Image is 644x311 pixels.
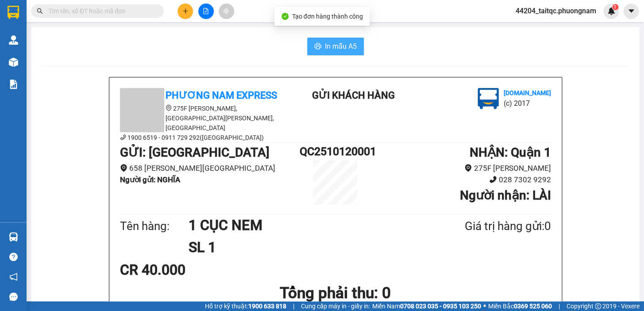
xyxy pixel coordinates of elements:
span: Miền Nam [372,301,481,311]
span: | [559,301,560,311]
button: plus [177,4,193,19]
b: NHẬN : Quận 1 [469,145,551,160]
span: message [9,292,18,301]
li: (c) 2017 [503,98,551,109]
img: logo.jpg [478,88,499,109]
h1: QC2510120001 [299,143,371,160]
button: printerIn mẫu A5 [307,38,364,55]
b: Người gửi : NGHĨA [120,175,180,184]
span: Cung cấp máy in - giấy in: [301,301,370,311]
img: warehouse-icon [9,232,18,242]
span: 1 [613,4,617,10]
span: question-circle [9,253,18,261]
b: [DOMAIN_NAME] [503,89,551,96]
h1: 1 CỤC NEM [189,214,421,236]
sup: 1 [612,4,618,10]
strong: 0369 525 060 [514,303,552,310]
img: warehouse-icon [9,35,18,45]
span: environment [464,164,472,172]
span: environment [120,164,127,172]
span: Tạo đơn hàng thành công [292,13,363,20]
span: | [293,301,294,311]
span: plus [182,8,189,14]
strong: 1900 633 818 [248,303,286,310]
h1: SL 1 [189,236,421,258]
img: warehouse-icon [9,58,18,67]
img: icon-new-feature [607,7,615,15]
li: 275F [PERSON_NAME] [371,162,551,174]
li: 275F [PERSON_NAME], [GEOGRAPHIC_DATA][PERSON_NAME], [GEOGRAPHIC_DATA] [120,104,279,133]
b: Gửi khách hàng [312,90,395,101]
b: GỬI : [GEOGRAPHIC_DATA] [120,145,270,160]
span: check-circle [282,13,289,20]
span: 44204_taitqc.phuongnam [509,5,603,16]
li: 1900 6519 - 0911 729 292([GEOGRAPHIC_DATA]) [120,133,279,142]
img: logo-vxr [8,6,19,19]
span: file-add [203,8,209,14]
div: CR 40.000 [120,259,262,281]
span: ⚪️ [483,304,486,308]
span: notification [9,273,18,281]
span: environment [166,105,172,111]
div: Giá trị hàng gửi: 0 [421,217,551,235]
input: Tìm tên, số ĐT hoặc mã đơn [49,6,153,16]
button: caret-down [623,4,639,19]
li: 028 7302 9292 [371,174,551,186]
b: Phương Nam Express [166,90,277,101]
img: solution-icon [9,80,18,89]
span: phone [120,134,126,140]
button: file-add [198,4,214,19]
span: Miền Bắc [488,301,552,311]
span: printer [314,42,321,51]
button: aim [219,4,234,19]
span: caret-down [627,7,635,15]
b: Người nhận : LÀI [459,188,551,203]
div: Tên hàng: [120,217,189,235]
span: In mẫu A5 [325,41,357,52]
span: phone [489,176,497,183]
span: aim [223,8,229,14]
span: search [37,8,43,14]
span: Hỗ trợ kỹ thuật: [205,301,286,311]
strong: 0708 023 035 - 0935 103 250 [400,303,481,310]
h1: Tổng phải thu: 0 [120,281,551,305]
li: 658 [PERSON_NAME][GEOGRAPHIC_DATA] [120,162,300,174]
span: copyright [595,303,601,309]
